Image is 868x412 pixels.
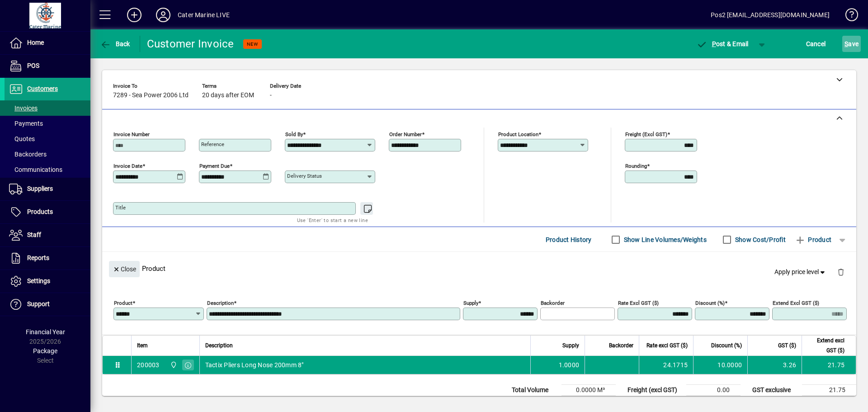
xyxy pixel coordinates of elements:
[625,131,667,137] mat-label: Freight (excl GST)
[623,396,686,407] td: Rounding
[802,385,856,396] td: 21.75
[747,356,802,374] td: 3.26
[27,231,41,238] span: Staff
[748,396,802,407] td: GST
[109,261,140,277] button: Close
[9,151,47,158] span: Backorders
[807,336,844,355] span: Extend excl GST ($)
[178,8,230,22] div: Cater Marine LIVE
[830,268,852,276] app-page-header-button: Delete
[205,341,233,350] span: Description
[90,36,140,52] app-page-header-button: Back
[646,341,688,350] span: Rate excl GST ($)
[609,341,633,350] span: Backorder
[773,300,819,306] mat-label: Extend excl GST ($)
[559,360,580,369] span: 1.0000
[463,300,478,306] mat-label: Supply
[561,385,616,396] td: 0.0000 M³
[562,341,579,350] span: Supply
[748,385,802,396] td: GST exclusive
[285,131,303,137] mat-label: Sold by
[618,300,659,306] mat-label: Rate excl GST ($)
[27,208,53,215] span: Products
[27,185,53,192] span: Suppliers
[9,166,62,173] span: Communications
[5,293,90,316] a: Support
[696,40,749,47] span: ost & Email
[802,356,856,374] td: 21.75
[712,40,716,47] span: P
[686,396,741,407] td: 0.00
[695,300,725,306] mat-label: Discount (%)
[113,262,136,277] span: Close
[693,356,747,374] td: 10.0000
[5,100,90,116] a: Invoices
[844,37,859,51] span: ave
[247,41,258,47] span: NEW
[5,224,90,246] a: Staff
[542,232,595,248] button: Product History
[287,173,322,179] mat-label: Delivery status
[623,385,686,396] td: Freight (excl GST)
[844,40,848,47] span: S
[795,232,831,247] span: Product
[804,36,828,52] button: Cancel
[114,300,132,306] mat-label: Product
[507,385,561,396] td: Total Volume
[205,360,304,369] span: Tactix Pliers Long Nose 200mm 8"
[115,204,126,211] mat-label: Title
[137,360,160,369] div: 200003
[149,7,178,23] button: Profile
[199,163,230,169] mat-label: Payment due
[27,254,49,261] span: Reports
[790,232,836,248] button: Product
[546,232,592,247] span: Product History
[147,37,234,51] div: Customer Invoice
[711,8,830,22] div: Pos2 [EMAIL_ADDRESS][DOMAIN_NAME]
[842,36,861,52] button: Save
[27,277,50,284] span: Settings
[5,201,90,223] a: Products
[9,120,43,127] span: Payments
[561,396,616,407] td: 0.0000 Kg
[389,131,422,137] mat-label: Order number
[113,163,142,169] mat-label: Invoice date
[5,116,90,131] a: Payments
[27,62,39,69] span: POS
[107,265,142,273] app-page-header-button: Close
[802,396,856,407] td: 3.26
[98,36,132,52] button: Back
[207,300,234,306] mat-label: Description
[5,131,90,147] a: Quotes
[625,163,647,169] mat-label: Rounding
[201,141,224,147] mat-label: Reference
[733,235,786,244] label: Show Cost/Profit
[5,147,90,162] a: Backorders
[806,37,826,51] span: Cancel
[5,178,90,200] a: Suppliers
[27,300,50,308] span: Support
[9,135,35,142] span: Quotes
[102,252,856,285] div: Product
[202,92,254,99] span: 20 days after EOM
[27,85,58,92] span: Customers
[33,347,57,355] span: Package
[771,264,830,280] button: Apply price level
[168,360,178,370] span: Cater Marine
[507,396,561,407] td: Total Weight
[270,92,272,99] span: -
[5,247,90,270] a: Reports
[120,7,149,23] button: Add
[711,341,742,350] span: Discount (%)
[778,341,796,350] span: GST ($)
[830,261,852,283] button: Delete
[137,341,148,350] span: Item
[297,215,368,225] mat-hint: Use 'Enter' to start a new line
[100,40,130,47] span: Back
[5,55,90,77] a: POS
[692,36,753,52] button: Post & Email
[686,385,741,396] td: 0.00
[839,2,857,31] a: Knowledge Base
[9,104,38,112] span: Invoices
[5,270,90,293] a: Settings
